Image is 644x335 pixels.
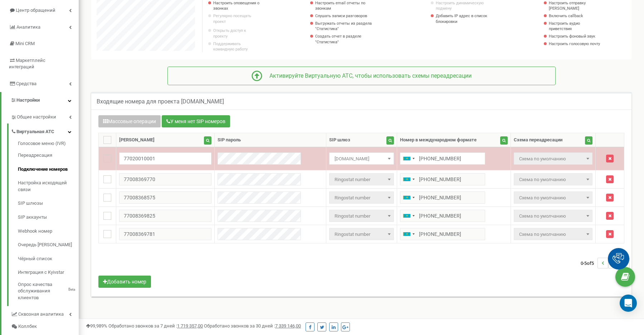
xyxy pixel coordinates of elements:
[18,280,79,301] a: Опрос качества обслуживания клиентовBeta
[329,210,394,222] span: Ringostat number
[514,191,592,204] span: Так как продукт Виртуальная АТС отключен, все звонки будут переадресованы на резервную схему пере...
[549,21,600,32] a: Настроить аудио приветствия
[16,81,36,86] span: Средства
[18,149,79,162] a: Переадресация
[18,140,79,149] a: Голосовое меню (IVR)
[18,210,79,224] a: SIP аккаунты
[177,323,203,329] u: 1 719 357,00
[213,0,261,11] a: Настроить оповещения о звонках
[400,173,485,185] input: 8 (771) 000 9998
[98,115,161,127] button: Массовые операции
[315,0,376,11] a: Настроить email отчеты по звонкам
[9,58,45,70] span: Маркетплейс интеграций
[549,0,600,11] a: Настроить отправку [PERSON_NAME]
[587,260,591,266] span: of
[332,211,391,221] span: Ringostat number
[400,192,417,203] div: Telephone country code
[86,323,107,329] span: 99,989%
[516,211,590,221] span: Так как продукт Виртуальная АТС отключен, все звонки будут переадресованы на резервную схему пере...
[1,92,79,109] a: Настройки
[332,193,391,203] span: Ringostat number
[436,0,491,11] a: Настроить динамическую подмену
[213,41,261,52] p: Поддерживать командную работу
[11,306,79,321] a: Сквозная аналитика
[18,252,79,266] a: Чёрный список
[213,13,261,24] p: Регулярно посещать проект
[18,311,64,318] span: Сквозная аналитика
[275,323,301,329] u: 7 339 146,00
[16,128,54,135] span: Виртуальная АТС
[315,21,376,32] a: Выгружать отчеты из раздела "Статистика"
[332,175,391,185] span: Ringostat number
[15,41,35,46] span: Mini CRM
[16,8,55,13] span: Центр обращений
[549,34,600,39] a: Настроить фоновый звук
[162,115,230,127] button: У меня нет SIP номеров
[329,152,394,165] span: zhtlegen.vpbx.kcell.kz
[514,173,592,185] span: Так как продукт Виртуальная АТС отключен, все звонки будут переадресованы на резервную схему пере...
[332,229,391,239] span: Ringostat number
[16,97,40,103] span: Настройки
[581,251,630,276] nav: ...
[400,210,417,222] div: Telephone country code
[400,152,485,165] input: 8 (771) 000 9998
[514,228,592,240] span: Так как продукт Виртуальная АТС отключен, все звонки будут переадресованы на резервную схему пере...
[400,210,485,222] input: 8 (771) 000 9998
[98,276,151,288] button: Добавить номер
[516,175,590,185] span: Так как продукт Виртуальная АТС отключен, все звонки будут переадресованы на резервную схему пере...
[514,210,592,222] span: Так как продукт Виртуальная АТС отключен, все звонки будут переадресованы на резервную схему пере...
[108,323,203,329] span: Обработано звонков за 7 дней :
[119,137,155,144] div: [PERSON_NAME]
[581,258,597,268] span: 0-5 5
[329,191,394,204] span: Ringostat number
[332,154,391,164] span: zhtlegen.vpbx.kcell.kz
[329,228,394,240] span: Ringostat number
[329,137,350,144] div: SIP шлюз
[549,13,600,19] a: Включить callback
[17,114,56,121] span: Общие настройки
[514,137,562,144] div: Схема переадресации
[549,41,600,47] a: Настроить голосовую почту
[620,295,637,312] div: Open Intercom Messenger
[18,224,79,238] a: Webhook номер
[315,34,376,45] a: Создать отчет в разделе "Статистика"
[400,191,485,204] input: 8 (771) 000 9998
[18,162,79,176] a: Подключение номеров
[11,320,79,333] a: Коллбек
[262,72,472,80] div: Активируйте Виртуальную АТС, чтобы использовать схемы переадресации
[400,174,417,185] div: Telephone country code
[204,323,301,329] span: Обработано звонков за 30 дней :
[18,323,37,330] span: Коллбек
[400,137,477,144] div: Номер в международном формате
[400,228,485,240] input: 8 (771) 000 9998
[11,123,79,138] a: Виртуальная АТС
[215,133,326,147] th: SIP пароль
[315,13,376,19] a: Слушать записи разговоров
[514,152,592,165] span: Так как продукт Виртуальная АТС отключен, все звонки будут переадресованы на резервную схему пере...
[516,193,590,203] span: Так как продукт Виртуальная АТС отключен, все звонки будут переадресованы на резервную схему пере...
[400,228,417,240] div: Telephone country code
[18,196,79,210] a: SIP шлюзы
[18,238,79,252] a: Очередь [PERSON_NAME]
[516,229,590,239] span: Так как продукт Виртуальная АТС отключен, все звонки будут переадресованы на резервную схему пере...
[97,98,224,105] h5: Входящие номера для проекта [DOMAIN_NAME]
[18,176,79,196] a: Настройка исходящей связи
[436,13,491,24] a: Добавить IP адрес в список блокировки
[16,24,40,30] span: Аналитика
[329,173,394,185] span: Ringostat number
[18,266,79,280] a: Интеграция с Kyivstar
[516,154,590,164] span: Так как продукт Виртуальная АТС отключен, все звонки будут переадресованы на резервную схему пере...
[213,28,261,39] a: Открыть доступ к проекту
[11,109,79,123] a: Общие настройки
[400,153,417,164] div: Telephone country code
